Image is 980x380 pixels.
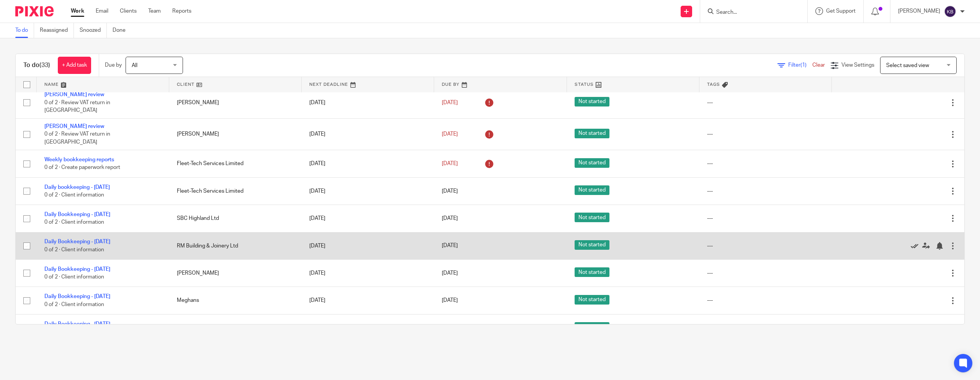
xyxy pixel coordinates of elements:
[169,177,302,205] td: Fleet-Tech Services Limited
[148,7,161,15] a: Team
[169,150,302,177] td: Fleet-Tech Services Limited
[442,131,458,137] span: [DATE]
[15,23,34,38] a: To do
[44,220,104,225] span: 0 of 2 · Client information
[302,150,434,177] td: [DATE]
[169,232,302,259] td: RM Building & Joinery Ltd
[707,296,824,304] div: ---
[169,205,302,232] td: SBC Highland Ltd
[707,130,824,138] div: ---
[44,124,104,129] a: [PERSON_NAME] review
[707,187,824,195] div: ---
[15,6,54,16] img: Pixie
[575,240,609,250] span: Not started
[44,321,110,327] a: Daily Bookkeeping - [DATE]
[442,298,458,303] span: [DATE]
[707,82,720,87] span: Tags
[575,322,609,332] span: Not started
[707,269,824,277] div: ---
[944,5,956,18] img: svg%3E
[715,9,784,16] input: Search
[169,314,302,341] td: Sound of [PERSON_NAME] Hospitality Ltd
[132,63,137,68] span: All
[302,177,434,205] td: [DATE]
[302,260,434,287] td: [DATE]
[71,7,84,15] a: Work
[442,216,458,221] span: [DATE]
[898,7,940,15] p: [PERSON_NAME]
[442,270,458,276] span: [DATE]
[58,57,91,74] a: + Add task
[575,129,609,138] span: Not started
[44,212,110,217] a: Daily Bookkeeping - [DATE]
[44,294,110,299] a: Daily Bookkeeping - [DATE]
[302,87,434,118] td: [DATE]
[302,232,434,259] td: [DATE]
[707,160,824,167] div: ---
[302,205,434,232] td: [DATE]
[44,165,120,170] span: 0 of 2 · Create paperwork report
[23,61,50,69] h1: To do
[44,131,110,145] span: 0 of 2 · Review VAT return in [GEOGRAPHIC_DATA]
[44,92,104,97] a: [PERSON_NAME] review
[707,215,824,222] div: ---
[44,157,114,162] a: Weekly bookkeeping reports
[169,287,302,314] td: Meghans
[302,314,434,341] td: [DATE]
[44,100,110,113] span: 0 of 2 · Review VAT return in [GEOGRAPHIC_DATA]
[575,213,609,222] span: Not started
[44,267,110,272] a: Daily Bookkeeping - [DATE]
[44,239,110,244] a: Daily Bookkeeping - [DATE]
[826,8,856,14] span: Get Support
[707,242,824,250] div: ---
[812,62,825,68] a: Clear
[172,7,191,15] a: Reports
[40,23,74,38] a: Reassigned
[113,23,131,38] a: Done
[39,62,50,68] span: (33)
[707,99,824,106] div: ---
[302,118,434,150] td: [DATE]
[44,302,104,307] span: 0 of 2 · Client information
[442,243,458,249] span: [DATE]
[80,23,107,38] a: Snoozed
[44,185,110,190] a: Daily bookkeeping - [DATE]
[575,295,609,305] span: Not started
[575,158,609,168] span: Not started
[302,287,434,314] td: [DATE]
[169,118,302,150] td: [PERSON_NAME]
[575,185,609,195] span: Not started
[788,62,812,68] span: Filter
[575,267,609,277] span: Not started
[44,247,104,252] span: 0 of 2 · Client information
[120,7,137,15] a: Clients
[169,87,302,118] td: [PERSON_NAME]
[44,274,104,280] span: 0 of 2 · Client information
[442,161,458,166] span: [DATE]
[886,63,929,68] span: Select saved view
[911,242,922,250] a: Mark as done
[44,192,104,198] span: 0 of 2 · Client information
[800,62,807,68] span: (1)
[841,62,874,68] span: View Settings
[575,97,609,106] span: Not started
[96,7,108,15] a: Email
[442,188,458,194] span: [DATE]
[105,61,122,69] p: Due by
[442,100,458,105] span: [DATE]
[169,260,302,287] td: [PERSON_NAME]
